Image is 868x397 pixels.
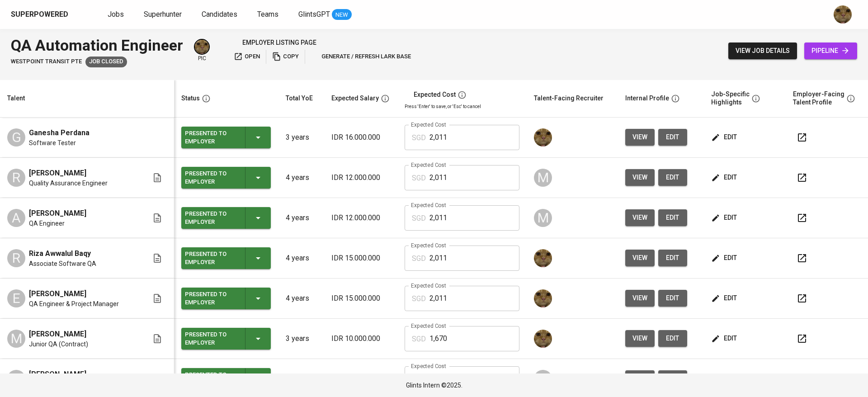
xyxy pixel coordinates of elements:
span: Quality Assurance Engineer [29,179,108,188]
button: edit [709,290,741,307]
span: GlintsGPT [298,10,330,19]
div: Status [181,93,200,104]
p: 4 years [286,172,317,183]
span: view [632,333,647,344]
button: edit [709,169,741,186]
div: Job-Specific Highlights [711,90,750,106]
p: SGD [412,173,426,184]
img: ec6c0910-f960-4a00-a8f8-c5744e41279e.jpg [534,249,552,267]
span: Westpoint Transit Pte [11,57,82,66]
div: G [534,370,552,388]
a: pipeline [804,43,857,59]
div: Presented to Employer [185,248,238,268]
a: Superhunter [144,9,184,20]
button: view [625,209,655,226]
button: edit [709,250,741,266]
p: Press 'Enter' to save, or 'Esc' to cancel [405,103,519,110]
span: Software Tester [29,138,76,147]
button: view [625,169,655,186]
span: [PERSON_NAME] [29,168,86,179]
p: SGD [412,293,426,304]
button: view [625,290,655,307]
span: edit [713,132,737,143]
button: lark generate / refresh lark base [309,50,413,64]
p: employer listing page [242,38,316,47]
img: ec6c0910-f960-4a00-a8f8-c5744e41279e.jpg [534,289,552,307]
div: Employer-Facing Talent Profile [793,90,844,106]
div: QA Automation Engineer [11,34,183,57]
img: ec6c0910-f960-4a00-a8f8-c5744e41279e.jpg [534,330,552,348]
span: edit [713,172,737,183]
span: edit [665,172,680,183]
img: yH5BAEAAAAALAAAAAABAAEAAAIBRAA7 [698,90,708,99]
span: [PERSON_NAME] [29,288,86,299]
span: edit [713,212,737,223]
div: Client fulfilled job using internal hiring [85,57,127,67]
span: Superhunter [144,10,182,19]
div: M [534,209,552,227]
button: edit [709,129,741,146]
button: edit [658,330,687,347]
div: G [7,128,25,147]
p: 3 years [286,333,317,344]
img: yH5BAEAAAAALAAAAAABAAEAAAIBRAA7 [401,91,410,100]
button: view [625,250,655,266]
span: edit [713,252,737,264]
p: SGD [412,334,426,345]
button: view [625,129,655,146]
img: ec6c0910-f960-4a00-a8f8-c5744e41279e.jpg [834,5,852,24]
a: Candidates [202,9,239,20]
p: 4 years [286,213,317,223]
span: Ganesha Perdana [29,128,90,138]
span: view [632,132,647,143]
span: Junior QA (Contract) [29,340,88,349]
div: Talent-Facing Recruiter [534,93,604,104]
span: QA Engineer [29,219,65,228]
span: generate / refresh lark base [311,52,411,62]
span: Jobs [108,10,124,19]
p: 4 years [286,293,317,304]
div: R [7,249,25,267]
a: edit [658,290,687,307]
span: edit [665,132,680,143]
div: Internal Profile [625,93,669,104]
p: SGD [412,213,426,224]
div: Talent [7,93,25,104]
div: Presented to Employer [185,288,238,308]
a: open [231,50,262,64]
button: edit [658,129,687,146]
span: view job details [736,45,790,57]
img: ec6c0910-f960-4a00-a8f8-c5744e41279e.jpg [195,40,209,54]
p: IDR 10.000.000 [331,333,390,344]
div: Superpowered [11,9,68,20]
button: edit [709,370,741,387]
p: IDR 15.000.000 [331,293,390,304]
button: Presented to Employer [181,288,271,309]
button: view job details [728,43,797,59]
p: IDR 15.000.000 [331,253,390,264]
button: Presented to Employer [181,328,271,350]
div: M [7,370,25,388]
button: edit [658,169,687,186]
button: Presented to Employer [181,127,271,148]
span: view [632,293,647,304]
span: edit [665,252,680,264]
div: M [7,330,25,348]
p: IDR 12.000.000 [331,172,390,183]
img: ec6c0910-f960-4a00-a8f8-c5744e41279e.jpg [534,128,552,147]
button: Presented to Employer [181,207,271,229]
div: E [7,289,25,307]
button: edit [658,370,687,387]
div: Presented to Employer [185,128,238,147]
button: edit [658,250,687,266]
div: Presented to Employer [185,168,238,188]
button: Presented to Employer [181,247,271,269]
button: edit [658,209,687,226]
button: edit [709,209,741,226]
span: view [632,252,647,264]
span: Job Closed [85,57,127,66]
span: edit [713,293,737,304]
